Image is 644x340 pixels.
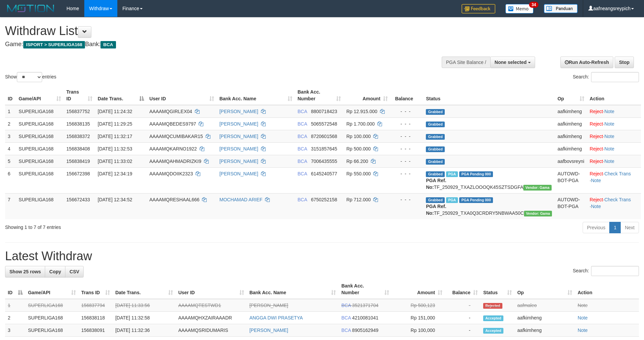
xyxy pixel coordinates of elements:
a: [PERSON_NAME] [219,171,258,176]
span: Show 25 rows [9,269,41,274]
span: Marked by aafsoycanthlai [446,197,458,203]
td: SUPERLIGA168 [16,193,64,219]
h1: Latest Withdraw [5,249,639,263]
span: [DATE] 11:33:02 [98,159,132,164]
td: SUPERLIGA168 [16,167,64,193]
td: · [587,105,641,118]
td: 3 [5,324,25,337]
a: Note [578,328,588,333]
div: - - - [393,121,420,127]
img: Feedback.jpg [462,4,495,13]
a: Next [620,222,639,233]
span: BCA [298,159,307,164]
label: Search: [573,266,639,276]
td: · [587,130,641,142]
th: Bank Acc. Number: activate to sort column ascending [339,280,392,299]
span: Grabbed [426,159,445,165]
span: PGA Pending [459,171,493,177]
td: [DATE] 11:33:56 [113,299,176,312]
th: Amount: activate to sort column ascending [392,280,445,299]
a: Note [578,315,588,320]
h4: Game: Bank: [5,41,422,48]
span: Grabbed [426,134,445,140]
a: Show 25 rows [5,266,45,277]
span: Copy 7006435555 to clipboard [311,159,337,164]
td: 7 [5,193,16,219]
td: AUTOWD-BOT-PGA [555,167,587,193]
td: · · [587,167,641,193]
a: [PERSON_NAME] [250,303,288,308]
span: Rp 66.200 [346,159,368,164]
span: AAAAMQRESHAAL666 [149,197,200,202]
h1: Withdraw List [5,24,422,38]
span: BCA [298,134,307,139]
span: Vendor URL: https://trx31.1velocity.biz [524,211,552,216]
span: PGA Pending [459,197,493,203]
td: TF_250929_TXA0Q3CRDRY5NBWAA50C [423,193,555,219]
span: BCA [341,328,351,333]
th: Action [587,86,641,105]
th: Op: activate to sort column ascending [515,280,575,299]
td: aafkimheng [515,312,575,324]
th: Status [423,86,555,105]
td: - [445,312,480,324]
td: [DATE] 11:32:58 [113,312,176,324]
span: [DATE] 11:32:17 [98,134,132,139]
a: Stop [615,57,634,68]
th: User ID: activate to sort column ascending [176,280,247,299]
a: Note [591,178,601,183]
div: PGA Site Balance / [442,57,490,68]
span: Grabbed [426,197,445,203]
td: SUPERLIGA168 [16,130,64,142]
a: 1 [609,222,621,233]
a: Note [604,159,614,164]
a: [PERSON_NAME] [219,146,258,151]
span: None selected [495,60,527,65]
span: 34 [529,2,538,8]
span: Grabbed [426,109,445,115]
b: PGA Ref. No: [426,204,446,216]
th: Action [575,280,639,299]
th: Trans ID: activate to sort column ascending [79,280,113,299]
td: · · [587,193,641,219]
td: 4 [5,142,16,155]
a: [PERSON_NAME] [250,328,288,333]
span: BCA [298,146,307,151]
a: Check Trans [604,197,631,202]
span: Grabbed [426,171,445,177]
input: Search: [591,72,639,82]
span: Rp 712.000 [346,197,371,202]
span: Accepted [483,328,503,334]
span: BCA [341,315,351,320]
td: 156838118 [79,312,113,324]
a: Note [591,204,601,209]
span: Rp 12.915.000 [346,109,377,114]
a: Reject [590,197,603,202]
a: ANGGA DWI PRASETYA [250,315,303,320]
a: Note [604,109,614,114]
span: Copy 8800718423 to clipboard [311,109,337,114]
span: Marked by aafsoycanthlai [446,171,458,177]
a: Run Auto-Refresh [560,57,613,68]
span: [DATE] 11:29:25 [98,121,132,127]
span: Copy 6750252158 to clipboard [311,197,337,202]
span: Rp 100.000 [346,134,371,139]
span: Rejected [483,303,502,309]
td: SUPERLIGA168 [16,142,64,155]
div: - - - [393,108,420,115]
th: Balance: activate to sort column ascending [445,280,480,299]
td: Rp 100,000 [392,324,445,337]
th: Status: activate to sort column ascending [480,280,515,299]
td: SUPERLIGA168 [25,299,79,312]
td: aafkimheng [555,105,587,118]
th: Op: activate to sort column ascending [555,86,587,105]
td: · [587,117,641,130]
td: Rp 500,123 [392,299,445,312]
td: - [445,299,480,312]
a: [PERSON_NAME] [219,121,258,127]
span: 156838372 [66,134,90,139]
span: 156837752 [66,109,90,114]
td: aafbovsreyni [555,155,587,167]
b: PGA Ref. No: [426,178,446,190]
a: [PERSON_NAME] [219,134,258,139]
